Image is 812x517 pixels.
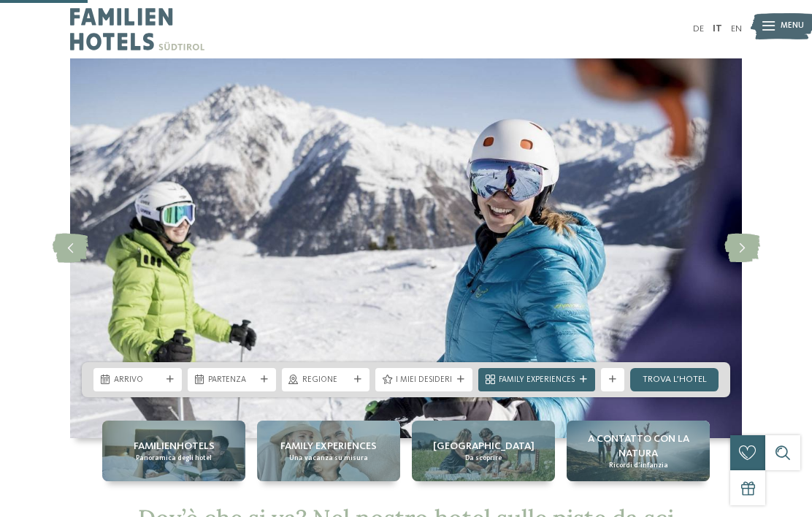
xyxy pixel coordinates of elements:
a: EN [731,24,742,34]
a: DE [693,24,704,34]
img: Hotel sulle piste da sci per bambini: divertimento senza confini [70,58,742,438]
span: Family experiences [280,439,377,453]
span: Menu [781,20,804,32]
a: Hotel sulle piste da sci per bambini: divertimento senza confini Familienhotels Panoramica degli ... [102,421,245,481]
a: Hotel sulle piste da sci per bambini: divertimento senza confini [GEOGRAPHIC_DATA] Da scoprire [412,421,555,481]
span: Partenza [208,375,256,386]
a: Hotel sulle piste da sci per bambini: divertimento senza confini A contatto con la natura Ricordi... [567,421,710,481]
a: trova l’hotel [630,368,719,391]
span: Familienhotels [134,439,215,453]
span: Da scoprire [465,453,502,463]
span: Regione [302,375,350,386]
a: Hotel sulle piste da sci per bambini: divertimento senza confini Family experiences Una vacanza s... [257,421,400,481]
a: IT [713,24,722,34]
span: Una vacanza su misura [289,453,368,463]
span: I miei desideri [396,375,452,386]
span: Family Experiences [499,375,575,386]
span: Ricordi d’infanzia [609,461,668,470]
span: [GEOGRAPHIC_DATA] [433,439,535,453]
span: Arrivo [114,375,161,386]
span: A contatto con la natura [572,432,704,461]
span: Panoramica degli hotel [136,453,212,463]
